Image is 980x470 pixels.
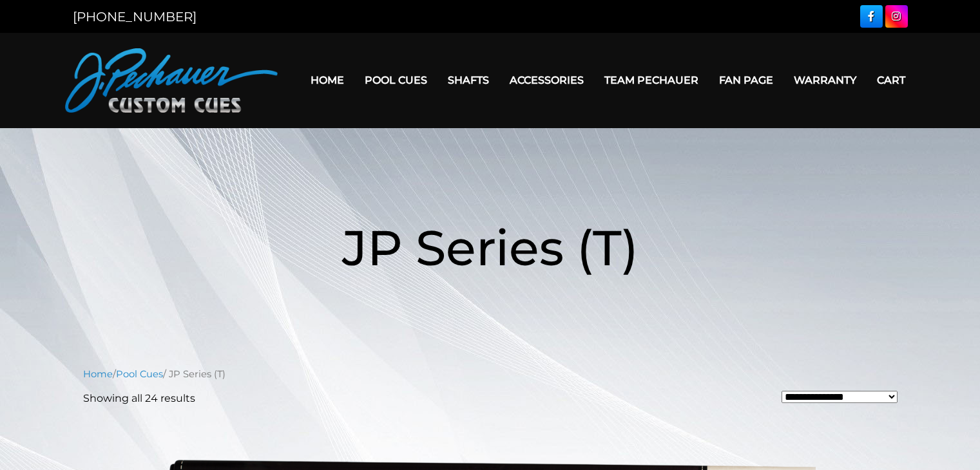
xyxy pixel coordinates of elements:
a: Team Pechauer [594,64,709,97]
a: [PHONE_NUMBER] [73,9,197,24]
a: Home [83,368,113,380]
a: Home [300,64,354,97]
a: Warranty [783,64,867,97]
a: Fan Page [709,64,783,97]
a: Shafts [437,64,499,97]
a: Cart [867,64,916,97]
p: Showing all 24 results [83,391,195,406]
span: JP Series (T) [342,218,639,277]
a: Pool Cues [354,64,437,97]
a: Pool Cues [116,368,163,380]
img: Pechauer Custom Cues [65,48,278,113]
select: Shop order [782,391,898,403]
a: Accessories [499,64,594,97]
nav: Breadcrumb [83,367,898,381]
